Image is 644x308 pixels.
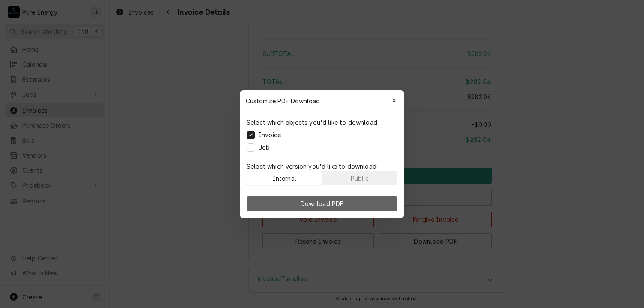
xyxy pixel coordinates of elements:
[247,162,397,171] p: Select which version you'd like to download:
[299,199,346,208] span: Download PDF
[240,90,404,111] div: Customize PDF Download
[259,143,270,152] label: Job
[259,130,281,139] label: Invoice
[247,118,379,127] p: Select which objects you'd like to download:
[273,173,296,182] div: Internal
[247,196,397,211] button: Download PDF
[351,173,369,182] div: Public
